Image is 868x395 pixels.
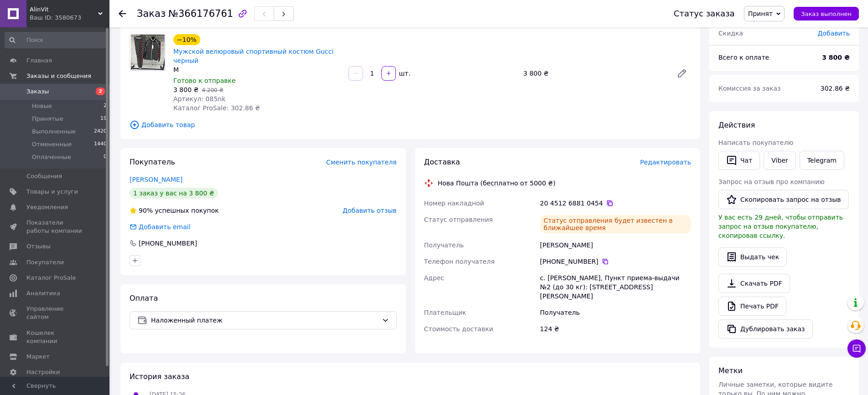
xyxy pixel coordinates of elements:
span: №366176761 [168,8,233,19]
span: 19 [100,115,107,123]
span: Новые [32,102,52,110]
div: M [173,65,341,74]
img: Мужской велюровый спортивный костюм Gucci черный [131,35,164,70]
span: 302.86 ₴ [821,85,850,92]
div: −10% [173,34,200,45]
div: Ваш ID: 3580673 [30,14,109,22]
span: Скидка [718,30,743,37]
span: 2 [96,87,105,95]
span: Сообщения [26,172,62,180]
a: Редактировать [673,64,691,82]
span: Номер накладной [424,200,484,207]
span: Кошелек компании [26,329,84,345]
div: 20 4512 6881 0454 [540,199,691,208]
span: Адрес [424,274,444,282]
span: Управление сайтом [26,305,84,321]
button: Чат с покупателем [847,339,866,358]
button: Скопировать запрос на отзыв [718,190,849,209]
span: Каталог ProSale: 302.86 ₴ [173,104,260,112]
span: Телефон получателя [424,258,495,265]
span: Оплаченные [32,153,71,161]
div: шт. [397,69,411,78]
span: Заказы и сообщения [26,72,91,80]
span: Отмененные [32,140,72,149]
span: Сменить покупателя [326,159,396,166]
span: Доставка [424,158,460,166]
span: Принятые [32,115,63,123]
span: Выполненные [32,128,76,136]
span: Товары и услуги [26,188,78,196]
span: 4 200 ₴ [202,87,223,93]
span: Получатель [424,241,464,249]
div: 124 ₴ [538,321,693,337]
span: Заказы [26,87,49,96]
span: 90% [139,207,153,214]
span: 0 [104,153,107,161]
span: Каталог ProSale [26,274,76,282]
div: с. [PERSON_NAME], Пункт приема-выдачи №2 (до 30 кг): [STREET_ADDRESS][PERSON_NAME] [538,270,693,304]
span: Отзывы [26,242,51,251]
div: Добавить email [129,222,192,231]
div: успешных покупок [130,206,219,215]
span: Оплата [130,294,158,303]
span: Показатели работы компании [26,219,84,235]
span: Аналитика [26,289,60,298]
span: Уведомления [26,203,68,211]
div: 3 800 ₴ [520,67,669,80]
div: Статус заказа [674,9,735,18]
span: Настройки [26,368,60,376]
span: 2420 [94,128,107,136]
span: Добавить товар [130,120,691,130]
span: Добавить отзыв [343,207,396,214]
span: Готово к отправке [173,77,236,84]
div: Получатель [538,304,693,321]
div: [PERSON_NAME] [538,237,693,253]
input: Поиск [5,32,108,48]
span: Запрос на отзыв про компанию [718,178,825,185]
div: Статус отправления будет известен в ближайшее время [540,215,691,233]
button: Выдать чек [718,247,787,267]
button: Заказ выполнен [794,7,859,21]
div: [PHONE_NUMBER] [540,257,691,266]
a: [PERSON_NAME] [130,176,182,183]
a: Мужской велюровый спортивный костюм Gucci черный [173,48,333,64]
a: Скачать PDF [718,274,790,293]
span: Принят [748,10,773,17]
div: 1 заказ у вас на 3 800 ₴ [130,188,218,199]
span: Артикул: 085nk [173,95,225,103]
span: Покупатели [26,258,64,267]
span: Редактировать [640,159,691,166]
span: Наложенный платеж [151,315,378,325]
a: Viber [764,151,795,170]
div: Вернуться назад [119,9,126,18]
span: Маркет [26,353,50,361]
span: 2 [104,102,107,110]
span: Комиссия за заказ [718,85,781,92]
span: У вас есть 29 дней, чтобы отправить запрос на отзыв покупателю, скопировав ссылку. [718,214,843,239]
span: 1440 [94,140,107,149]
a: Печать PDF [718,297,786,316]
span: Покупатель [130,158,175,166]
button: Чат [718,151,760,170]
span: Заказ [137,8,166,19]
a: Telegram [800,151,844,170]
span: AlinVit [30,5,98,14]
span: Всего к оплате [718,54,769,61]
span: Добавить [818,30,850,37]
span: Заказ выполнен [801,10,852,17]
span: Главная [26,56,52,65]
span: Плательщик [424,309,467,316]
span: Действия [718,121,755,129]
span: Статус отправления [424,216,493,223]
span: 3 800 ₴ [173,86,198,93]
span: Написать покупателю [718,139,793,146]
div: Добавить email [138,222,192,231]
button: Дублировать заказ [718,319,813,339]
div: [PHONE_NUMBER] [138,239,198,248]
span: Стоимость доставки [424,325,494,333]
div: Нова Пошта (бесплатно от 5000 ₴) [436,179,558,188]
span: История заказа [130,372,189,381]
span: Метки [718,366,743,375]
b: 3 800 ₴ [822,54,850,61]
